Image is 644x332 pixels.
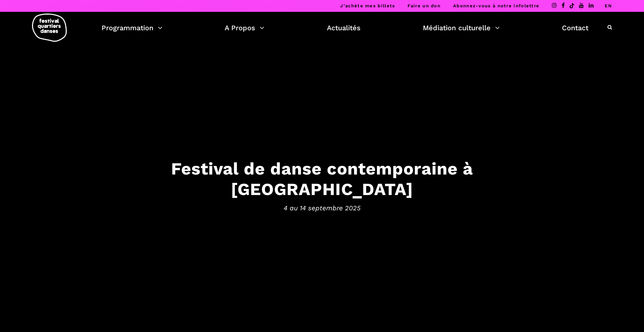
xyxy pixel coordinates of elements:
[327,22,361,34] a: Actualités
[106,159,538,200] h3: Festival de danse contemporaine à [GEOGRAPHIC_DATA]
[423,22,500,34] a: Médiation culturelle
[408,3,441,8] a: Faire un don
[225,22,264,34] a: A Propos
[106,203,538,213] span: 4 au 14 septembre 2025
[562,22,588,34] a: Contact
[453,3,539,8] a: Abonnez-vous à notre infolettre
[102,22,162,34] a: Programmation
[605,3,612,8] a: EN
[32,14,67,42] img: logo-fqd-med
[340,3,395,8] a: J’achète mes billets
